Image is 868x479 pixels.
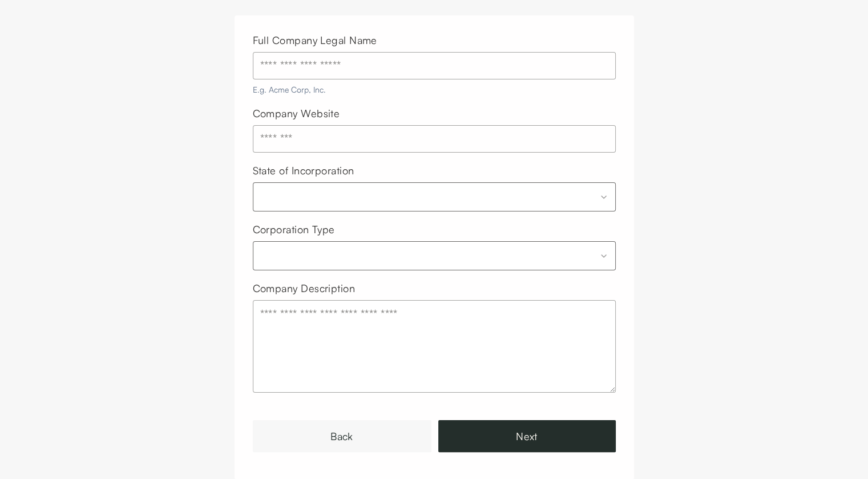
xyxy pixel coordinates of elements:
button: State of Incorporation [253,182,616,211]
button: Corporation Type [253,241,616,270]
label: Company Description [253,282,356,294]
button: Next [438,420,616,452]
label: State of Incorporation [253,164,354,177]
label: Company Website [253,107,340,119]
label: Full Company Legal Name [253,34,377,46]
label: Corporation Type [253,223,335,235]
a: Back [253,420,431,452]
p: E.g. Acme Corp, Inc. [253,84,616,95]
